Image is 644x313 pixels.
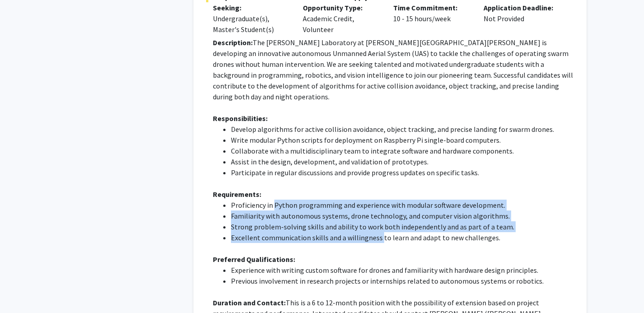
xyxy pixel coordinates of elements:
[213,190,261,199] strong: Requirements:
[231,156,574,167] li: Assist in the design, development, and validation of prototypes.
[231,124,574,135] li: Develop algorithms for active collision avoidance, object tracking, and precise landing for swarm...
[213,38,253,47] strong: Description:
[213,298,286,307] strong: Duration and Contact:
[231,200,574,210] li: Proficiency in Python programming and experience with modular software development.
[213,37,574,102] p: The [PERSON_NAME] Laboratory at [PERSON_NAME][GEOGRAPHIC_DATA][PERSON_NAME] is developing an inno...
[213,255,295,264] strong: Preferred Qualifications:
[231,265,574,276] li: Experience with writing custom software for drones and familiarity with hardware design principles.
[231,232,574,243] li: Excellent communication skills and a willingness to learn and adapt to new challenges.
[303,2,380,13] p: Opportunity Type:
[231,135,574,145] li: Write modular Python scripts for deployment on Raspberry Pi single-board computers.
[231,276,574,286] li: Previous involvement in research projects or internships related to autonomous systems or robotics.
[484,2,560,13] p: Application Deadline:
[231,210,574,221] li: Familiarity with autonomous systems, drone technology, and computer vision algorithms.
[213,13,290,35] div: Undergraduate(s), Master's Student(s)
[231,167,574,178] li: Participate in regular discussions and provide progress updates on specific tasks.
[386,2,477,35] div: 10 - 15 hours/week
[477,2,567,35] div: Not Provided
[231,221,574,232] li: Strong problem-solving skills and ability to work both independently and as part of a team.
[213,2,290,13] p: Seeking:
[231,145,574,156] li: Collaborate with a multidisciplinary team to integrate software and hardware components.
[393,2,470,13] p: Time Commitment:
[7,272,38,306] iframe: Chat
[296,2,386,35] div: Academic Credit, Volunteer
[213,114,268,123] strong: Responsibilities:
